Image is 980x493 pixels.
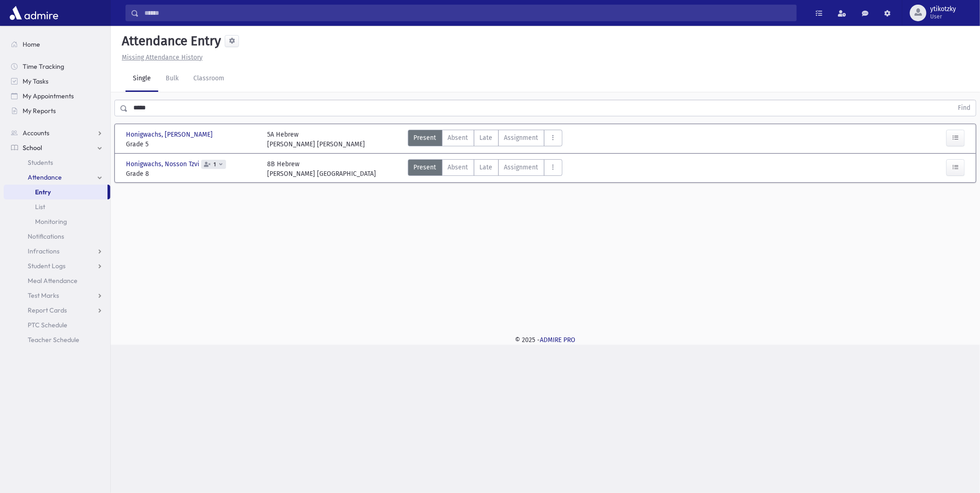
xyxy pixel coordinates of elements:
[4,259,110,273] a: Student Logs
[125,335,965,345] div: © 2025 -
[186,66,232,92] a: Classroom
[4,74,110,89] a: My Tasks
[23,144,42,152] span: School
[35,217,67,226] span: Monitoring
[122,54,203,61] u: Missing Attendance History
[4,288,110,303] a: Test Marks
[28,173,62,181] span: Attendance
[28,277,78,285] span: Meal Attendance
[4,244,110,259] a: Infractions
[125,66,158,92] a: Single
[414,162,436,172] span: Present
[448,162,468,172] span: Absent
[23,62,64,71] span: Time Tracking
[4,126,110,140] a: Accounts
[4,140,110,155] a: School
[118,54,203,61] a: Missing Attendance History
[4,273,110,288] a: Meal Attendance
[28,232,64,240] span: Notifications
[4,59,110,74] a: Time Tracking
[35,203,45,211] span: List
[448,133,468,143] span: Absent
[4,229,110,244] a: Notifications
[4,170,110,185] a: Attendance
[930,6,956,13] span: ytikotzky
[408,159,562,179] div: AttTypes
[28,247,60,255] span: Infractions
[504,133,538,143] span: Assignment
[23,129,49,137] span: Accounts
[952,100,976,116] button: Find
[28,291,59,300] span: Test Marks
[28,306,67,314] span: Report Cards
[930,13,956,20] span: User
[139,5,796,21] input: Search
[28,336,79,344] span: Teacher Schedule
[126,169,258,179] span: Grade 8
[480,133,493,143] span: Late
[126,139,258,149] span: Grade 5
[540,336,576,344] a: ADMIRE PRO
[28,262,66,270] span: Student Logs
[4,103,110,118] a: My Reports
[414,133,436,143] span: Present
[4,332,110,347] a: Teacher Schedule
[4,89,110,103] a: My Appointments
[4,303,110,318] a: Report Cards
[23,107,56,115] span: My Reports
[23,40,40,48] span: Home
[28,321,67,329] span: PTC Schedule
[126,159,201,169] span: Honigwachs, Nosson Tzvi
[4,185,108,199] a: Entry
[4,155,110,170] a: Students
[35,188,51,196] span: Entry
[267,130,365,149] div: 5A Hebrew [PERSON_NAME] [PERSON_NAME]
[28,158,53,167] span: Students
[267,159,376,179] div: 8B Hebrew [PERSON_NAME] [GEOGRAPHIC_DATA]
[4,37,110,52] a: Home
[4,214,110,229] a: Monitoring
[7,4,60,22] img: AdmirePro
[4,199,110,214] a: List
[23,77,48,85] span: My Tasks
[408,130,562,149] div: AttTypes
[158,66,186,92] a: Bulk
[126,130,215,139] span: Honigwachs, [PERSON_NAME]
[480,162,493,172] span: Late
[118,33,221,49] h5: Attendance Entry
[212,162,218,168] span: 1
[23,92,74,100] span: My Appointments
[504,162,538,172] span: Assignment
[4,318,110,332] a: PTC Schedule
